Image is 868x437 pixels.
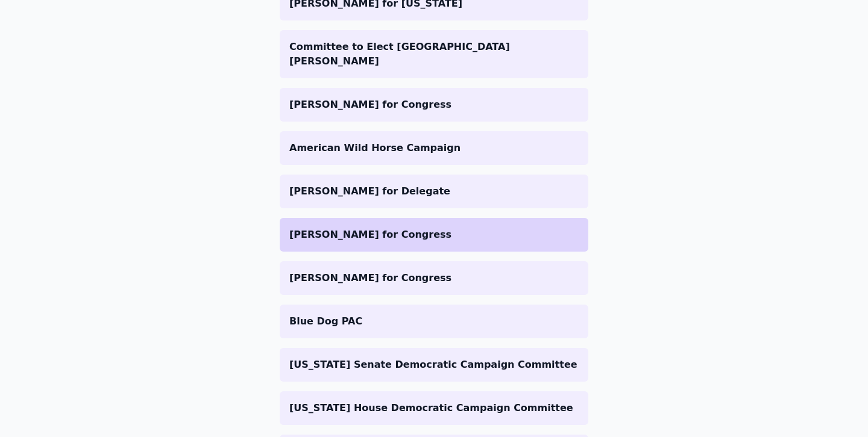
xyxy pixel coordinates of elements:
p: [US_STATE] House Democratic Campaign Committee [289,401,579,415]
a: [US_STATE] House Democratic Campaign Committee [280,391,588,425]
a: [PERSON_NAME] for Congress [280,218,588,252]
p: [US_STATE] Senate Democratic Campaign Committee [289,358,579,372]
a: American Wild Horse Campaign [280,131,588,165]
a: [PERSON_NAME] for Congress [280,88,588,122]
a: Blue Dog PAC [280,305,588,338]
p: American Wild Horse Campaign [289,141,579,155]
p: Blue Dog PAC [289,314,579,329]
p: [PERSON_NAME] for Congress [289,271,579,285]
a: [US_STATE] Senate Democratic Campaign Committee [280,348,588,382]
a: [PERSON_NAME] for Congress [280,261,588,295]
a: Committee to Elect [GEOGRAPHIC_DATA][PERSON_NAME] [280,30,588,78]
p: Committee to Elect [GEOGRAPHIC_DATA][PERSON_NAME] [289,40,579,69]
p: [PERSON_NAME] for Congress [289,228,579,242]
p: [PERSON_NAME] for Delegate [289,184,579,199]
p: [PERSON_NAME] for Congress [289,98,579,112]
a: [PERSON_NAME] for Delegate [280,175,588,208]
